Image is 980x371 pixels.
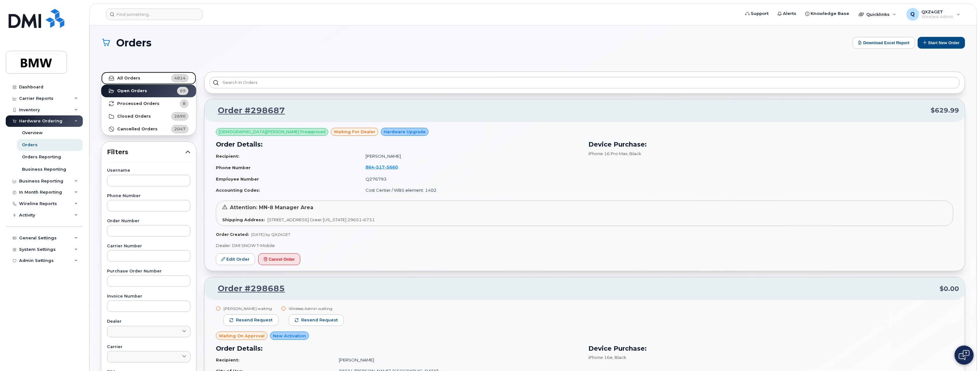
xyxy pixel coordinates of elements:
span: , Black [628,151,641,156]
span: waiting for dealer [334,129,375,135]
span: [DEMOGRAPHIC_DATA][PERSON_NAME] Preapproved [219,129,325,135]
label: Phone Number [107,194,190,198]
strong: Accounting Codes: [216,188,260,193]
label: Username [107,168,190,173]
span: 69 [180,88,186,94]
span: Resend request [236,317,273,323]
h3: Order Details: [216,140,581,149]
span: 2690 [174,113,186,119]
a: Edit Order [216,253,255,265]
strong: All Orders [117,76,140,81]
span: Filters [107,148,185,157]
span: iPhone 16e [588,355,613,360]
strong: Recipient: [216,154,239,159]
span: iPhone 16 Pro Max [588,151,628,156]
label: Dealer [107,319,190,324]
strong: Order Created: [216,232,249,237]
a: All Orders4814 [101,72,196,85]
strong: Open Orders [117,88,147,93]
a: Processed Orders8 [101,97,196,110]
label: Invoice Number [107,294,190,299]
td: [PERSON_NAME] [360,151,581,162]
td: Q276793 [360,174,581,185]
label: Purchase Order Number [107,269,190,273]
strong: Shipping Address: [222,217,265,222]
span: [DATE] by QXZ4GET [251,232,290,237]
strong: Cancelled Orders [117,127,158,132]
strong: Processed Orders [117,101,160,106]
td: [PERSON_NAME] [333,354,581,366]
a: Order #298687 [210,105,285,116]
button: Download Excel Report [853,37,915,49]
input: Search in orders [209,77,960,88]
p: Dealer: DMI SNOW T-Mobile [216,243,953,249]
button: Cancel Order [258,253,300,265]
span: 517 [374,164,385,169]
a: Closed Orders2690 [101,110,196,123]
span: [STREET_ADDRESS] Greer [US_STATE] 29651-6731 [267,217,375,222]
h3: Device Purchase: [588,344,953,353]
button: Resend request [289,314,344,326]
label: Order Number [107,219,190,223]
span: 864 [366,164,398,169]
td: Cost Center / WBS element: 1402 [360,185,581,196]
strong: Closed Orders [117,114,151,119]
label: Carrier Number [107,244,190,248]
div: Wireless Admin waiting [289,306,344,311]
a: Order #298685 [210,283,285,294]
a: Open Orders69 [101,85,196,97]
span: New Activation [273,333,306,339]
span: Attention: MN-8 Manager Area [230,204,313,210]
strong: Recipient: [216,357,239,362]
h3: Device Purchase: [588,140,953,149]
h3: Order Details: [216,344,581,353]
strong: Phone Number [216,165,251,170]
span: Waiting On Approval [219,333,265,339]
span: $629.99 [931,106,959,115]
span: Resend request [301,317,338,323]
label: Carrier [107,345,190,349]
button: Start New Order [918,37,965,49]
span: 2047 [174,126,186,132]
span: Orders [116,37,152,48]
div: [PERSON_NAME] waiting [224,306,279,311]
a: Cancelled Orders2047 [101,123,196,135]
span: 4814 [174,75,186,81]
span: $0.00 [940,284,959,293]
button: Resend request [224,314,279,326]
img: Open chat [959,350,969,360]
span: 5660 [385,164,398,169]
span: , Black [613,355,626,360]
a: 8645175660 [366,164,406,169]
strong: Employee Number [216,176,259,182]
span: Hardware Upgrade [384,129,426,135]
span: 8 [183,100,186,106]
